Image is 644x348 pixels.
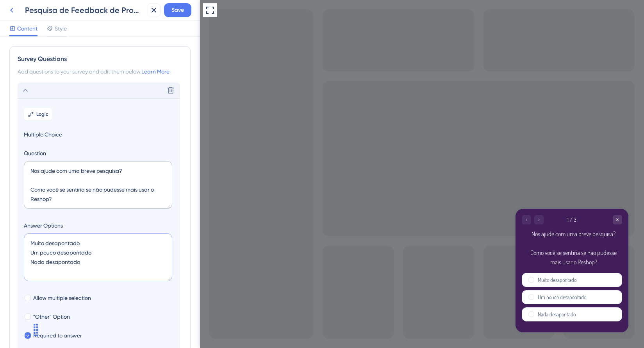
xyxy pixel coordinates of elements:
[33,331,82,340] span: Required to answer
[24,233,172,281] textarea: Muito desapontado Um pouco desapontado Nada desapontado
[24,130,174,139] span: Multiple Choice
[30,318,42,342] div: Arrastar
[316,209,428,332] iframe: UserGuiding Survey
[141,68,169,75] a: Learn More
[55,24,67,33] span: Style
[24,108,52,120] button: Logic
[36,111,48,117] span: Logic
[24,161,172,209] textarea: Nos ajude com uma breve pesquisa? Como você se sentiria se não pudesse mais usar o Reshop?
[18,54,182,64] div: Survey Questions
[24,149,174,158] label: Question
[18,67,182,76] div: Add questions to your survey and edit them below.
[164,3,191,17] button: Save
[171,5,184,15] span: Save
[33,312,70,321] span: "Other" Option
[17,24,37,33] span: Content
[25,5,144,16] div: Pesquisa de Feedback de Produto
[33,293,91,303] span: Allow multiple selection
[24,221,174,230] label: Answer Options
